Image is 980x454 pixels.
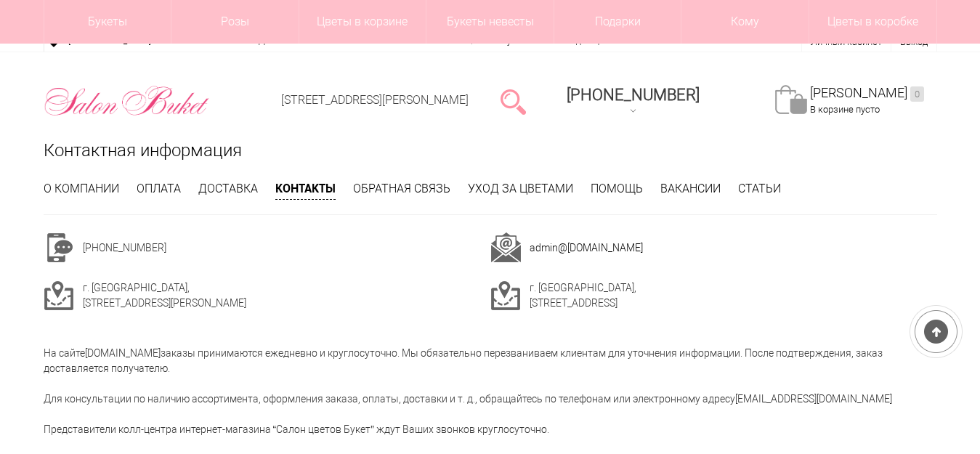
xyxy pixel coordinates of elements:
a: О компании [44,182,119,195]
a: Помощь [591,182,643,195]
a: [PHONE_NUMBER] [558,81,708,122]
img: Цветы Нижний Новгород [44,82,210,120]
a: [STREET_ADDRESS][PERSON_NAME] [281,93,469,107]
img: cont1.png [44,232,74,263]
a: Контакты [275,180,336,200]
a: Доставка [198,182,258,195]
a: admin [530,242,558,254]
a: @[DOMAIN_NAME] [558,242,643,254]
a: Оплата [137,182,181,195]
a: Обратная связь [353,182,450,195]
a: Уход за цветами [468,182,573,195]
a: [PERSON_NAME] [810,85,924,102]
ins: 0 [910,86,924,102]
h1: Контактная информация [44,137,937,163]
img: cont2.png [490,232,521,263]
td: [PHONE_NUMBER] [83,232,490,263]
a: [EMAIL_ADDRESS][DOMAIN_NAME] [735,393,892,405]
span: В корзине пусто [810,104,880,115]
img: cont3.png [490,280,521,311]
a: [DOMAIN_NAME] [85,347,161,359]
td: г. [GEOGRAPHIC_DATA], [STREET_ADDRESS][PERSON_NAME] [83,280,490,311]
td: г. [GEOGRAPHIC_DATA], [STREET_ADDRESS] [530,280,937,311]
a: Статьи [738,182,781,195]
img: cont3.png [44,280,74,311]
span: [PHONE_NUMBER] [567,86,700,104]
a: Вакансии [660,182,721,195]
